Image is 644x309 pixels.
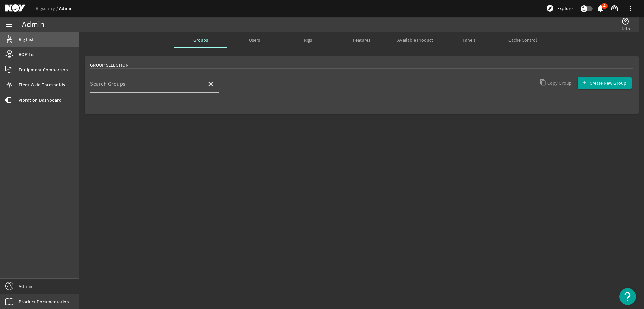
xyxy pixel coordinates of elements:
span: Group Selection [90,62,129,68]
button: 4 [597,5,604,12]
mat-icon: close [207,80,215,88]
button: more_vert [623,0,639,16]
span: Admin [19,283,32,290]
span: Rig List [19,36,34,43]
span: Rigs [304,38,312,42]
span: Vibration Dashboard [19,96,62,103]
mat-icon: explore [546,4,554,12]
span: Product Documentation [19,298,69,305]
mat-icon: help_outline [621,17,629,25]
div: Admin [22,21,44,28]
button: Open Resource Center [619,288,636,305]
span: Features [353,38,370,42]
span: Help [620,25,630,32]
span: Groups [193,38,208,42]
span: Equipment Comparison [19,66,68,73]
mat-icon: support_agent [610,4,619,12]
button: Create New Group [578,77,632,89]
input: Search [90,83,201,91]
mat-icon: notifications [596,4,604,12]
button: Explore [543,3,575,14]
mat-icon: vibration [5,96,13,104]
span: Explore [557,5,573,12]
span: Fleet Wide Thresholds [19,81,65,88]
span: Available Product [397,38,433,42]
a: Admin [59,5,73,12]
span: Cache Control [508,38,537,42]
span: Panels [463,38,476,42]
span: Create New Group [590,80,626,86]
span: BOP List [19,51,36,58]
mat-label: Search Groups [90,81,126,87]
mat-icon: menu [5,21,13,29]
span: Users [249,38,260,42]
a: Rigsentry [36,5,59,11]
